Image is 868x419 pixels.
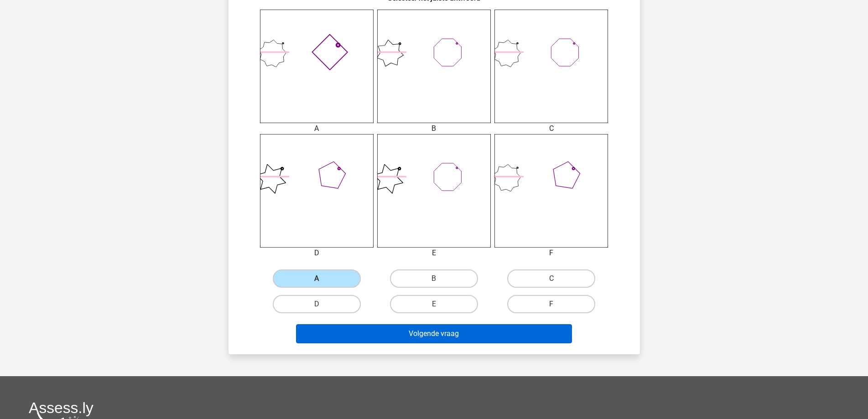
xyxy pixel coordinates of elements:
div: B [370,123,498,134]
label: E [390,295,478,313]
div: F [488,248,615,259]
div: C [488,123,615,134]
label: C [507,269,595,288]
label: F [507,295,595,313]
div: D [253,248,380,259]
label: B [390,269,478,288]
button: Volgende vraag [296,324,572,343]
label: D [273,295,361,313]
label: A [273,269,361,288]
div: E [370,248,498,259]
div: A [253,123,380,134]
